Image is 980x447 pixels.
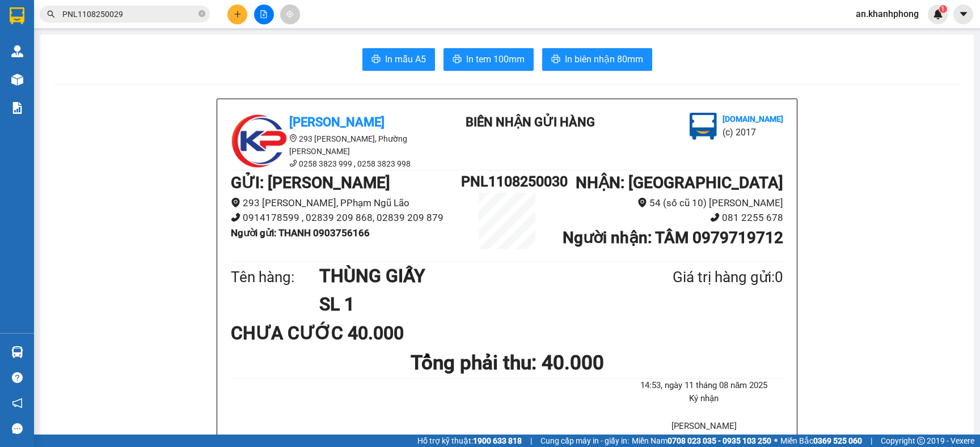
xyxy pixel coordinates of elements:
img: logo-vxr [10,7,24,24]
span: file-add [260,10,268,18]
span: an.khanhphong [847,7,928,21]
strong: 0369 525 060 [813,436,862,445]
b: Người gửi : THANH 0903756166 [231,227,370,239]
span: copyright [917,437,925,445]
span: question-circle [12,372,23,383]
span: Miền Bắc [780,435,862,447]
img: icon-new-feature [933,9,943,19]
button: plus [227,5,247,24]
span: In mẫu A5 [385,52,426,66]
span: In tem 100mm [466,52,525,66]
span: plus [234,10,242,18]
li: [PERSON_NAME] [625,420,783,433]
button: file-add [254,5,274,24]
button: printerIn mẫu A5 [362,48,435,71]
span: aim [286,10,294,18]
span: printer [551,54,560,65]
span: phone [289,159,297,167]
div: CHƯA CƯỚC 40.000 [231,319,413,347]
div: Giá trị hàng gửi: 0 [618,266,783,289]
li: 0914178599 , 02839 209 868, 02839 209 879 [231,210,461,225]
li: 14:53, ngày 11 tháng 08 năm 2025 [625,379,783,393]
li: 54 (số cũ 10) [PERSON_NAME] [553,195,783,211]
span: search [47,10,55,18]
button: caret-down [953,5,973,24]
li: 0258 3823 999 , 0258 3823 998 [231,157,435,170]
span: phone [231,212,240,222]
span: environment [231,198,240,207]
b: NHẬN : [GEOGRAPHIC_DATA] [576,173,783,192]
span: 1 [941,5,945,13]
sup: 1 [939,5,947,13]
li: Ký nhận [625,392,783,406]
span: printer [453,54,462,65]
span: | [530,435,532,447]
h1: Tổng phải thu: 40.000 [231,347,783,378]
span: ⚪️ [774,439,778,443]
h1: PNL1108250030 [461,171,553,193]
h1: THÙNG GIẤY [319,262,618,290]
span: close-circle [198,10,205,17]
b: GỬI : [PERSON_NAME] [231,173,390,192]
div: Tên hàng: [231,266,319,289]
span: Hỗ trợ kỹ thuật: [417,435,522,447]
span: environment [637,198,647,207]
img: logo.jpg [690,113,717,140]
img: solution-icon [11,102,23,114]
img: warehouse-icon [11,74,23,86]
img: warehouse-icon [11,45,23,57]
img: logo.jpg [231,113,288,169]
span: In biên nhận 80mm [565,52,643,66]
b: [DOMAIN_NAME] [723,114,783,124]
span: printer [371,54,381,65]
img: warehouse-icon [11,346,23,358]
li: 293 [PERSON_NAME], Phường [PERSON_NAME] [231,133,435,157]
span: phone [710,212,720,222]
span: environment [289,134,297,142]
strong: 1900 633 818 [473,436,522,445]
span: caret-down [958,9,969,19]
input: Tìm tên, số ĐT hoặc mã đơn [62,8,196,20]
span: Miền Nam [632,435,771,447]
span: message [12,423,23,434]
li: 081 2255 678 [553,210,783,225]
span: close-circle [198,9,205,20]
li: 293 [PERSON_NAME], PPhạm Ngũ Lão [231,195,461,211]
b: Người nhận : TÂM 0979719712 [563,228,783,247]
span: Cung cấp máy in - giấy in: [540,435,629,447]
b: BIÊN NHẬN GỬI HÀNG [466,115,595,129]
button: printerIn tem 100mm [443,48,534,71]
span: notification [12,398,23,408]
button: aim [280,5,300,24]
li: (c) 2017 [723,125,783,139]
span: | [871,435,872,447]
h1: SL 1 [319,290,618,318]
strong: 0708 023 035 - 0935 103 250 [668,436,771,445]
button: printerIn biên nhận 80mm [542,48,652,71]
b: [PERSON_NAME] [289,115,385,129]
